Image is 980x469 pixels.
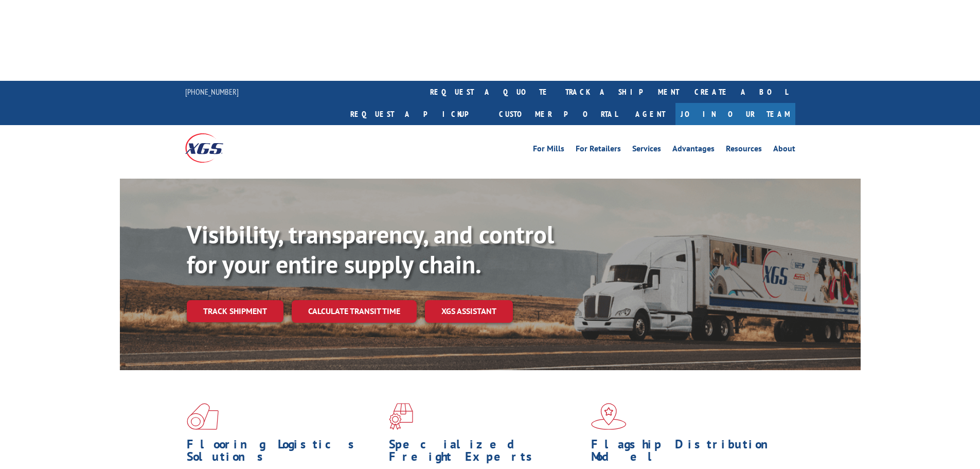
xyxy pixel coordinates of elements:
a: About [773,145,795,156]
img: xgs-icon-focused-on-flooring-red [389,403,413,430]
a: For Retailers [576,145,621,156]
a: track a shipment [558,81,687,103]
a: Calculate transit time [292,300,417,322]
a: Advantages [672,145,715,156]
h1: Flagship Distribution Model [591,438,786,468]
a: Request a pickup [343,103,491,125]
a: Create a BOL [687,81,795,103]
h1: Flooring Logistics Solutions [187,438,381,468]
a: Resources [726,145,762,156]
a: Agent [625,103,675,125]
a: For Mills [533,145,564,156]
a: XGS ASSISTANT [425,300,513,322]
a: Services [632,145,661,156]
a: Join Our Team [675,103,795,125]
a: Track shipment [187,300,283,322]
h1: Specialized Freight Experts [389,438,583,468]
img: xgs-icon-total-supply-chain-intelligence-red [187,403,219,430]
a: request a quote [422,81,558,103]
img: xgs-icon-flagship-distribution-model-red [591,403,627,430]
a: Customer Portal [491,103,625,125]
a: [PHONE_NUMBER] [185,86,239,97]
b: Visibility, transparency, and control for your entire supply chain. [187,218,554,280]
